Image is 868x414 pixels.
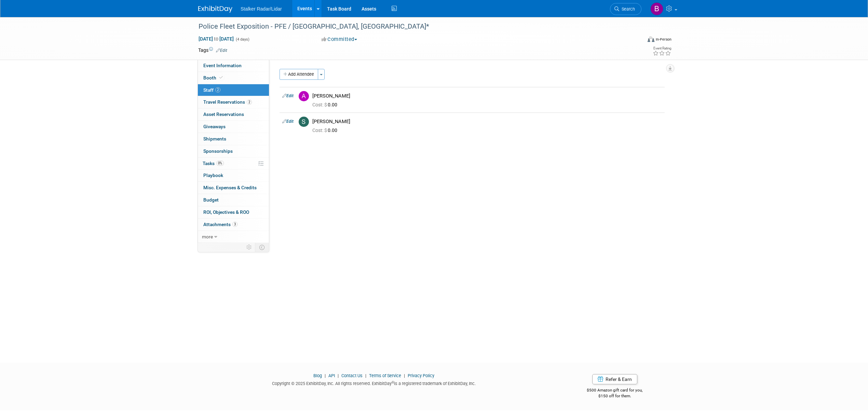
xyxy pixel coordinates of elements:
[560,393,670,399] div: $150 off for them.
[312,102,328,107] span: Cost: $
[198,145,269,157] a: Sponsorships
[282,93,294,98] a: Edit
[198,108,269,120] a: Asset Reservations
[655,37,672,42] div: In-Person
[198,169,269,181] a: Playbook
[203,87,220,93] span: Staff
[653,47,671,50] div: Event Rating
[336,373,340,378] span: |
[219,76,223,79] i: Booth reservation complete
[619,6,635,12] span: Search
[392,381,394,384] sup: ®
[198,6,232,13] img: ExhibitDay
[299,91,309,101] img: A.jpg
[213,36,219,42] span: to
[203,185,257,190] span: Misc. Expenses & Credits
[198,158,269,169] a: Tasks0%
[312,128,340,133] span: 0.00
[319,36,360,43] button: Committed
[328,373,335,378] a: API
[648,36,654,42] img: Format-Inperson.png
[408,373,434,378] a: Privacy Policy
[198,60,269,72] a: Event Information
[232,222,238,227] span: 3
[323,373,327,378] span: |
[312,118,662,125] div: [PERSON_NAME]
[241,6,282,12] span: Stalker Radar/Lidar
[216,48,227,53] a: Edit
[203,75,224,80] span: Booth
[198,47,227,54] td: Tags
[198,206,269,218] a: ROI, Objectives & ROO
[203,136,226,142] span: Shipments
[203,209,249,215] span: ROI, Objectives & ROO
[203,124,226,129] span: Giveaways
[235,37,249,42] span: (4 days)
[402,373,407,378] span: |
[203,148,233,154] span: Sponsorships
[196,20,631,33] div: Police Fleet Exposition - PFE / [GEOGRAPHIC_DATA], [GEOGRAPHIC_DATA]*
[610,3,641,15] a: Search
[198,182,269,194] a: Misc. Expenses & Credits
[255,243,269,252] td: Toggle Event Tabs
[203,63,242,68] span: Event Information
[299,117,309,127] img: S.jpg
[601,35,672,46] div: Event Format
[216,161,224,166] span: 0%
[312,93,662,99] div: [PERSON_NAME]
[341,373,363,378] a: Contact Us
[280,69,318,80] button: Add Attendee
[198,96,269,108] a: Travel Reservations2
[198,219,269,231] a: Attachments3
[198,36,234,42] span: [DATE] [DATE]
[198,194,269,206] a: Budget
[203,99,252,105] span: Travel Reservations
[198,72,269,84] a: Booth
[243,243,255,252] td: Personalize Event Tab Strip
[247,100,252,105] span: 2
[198,231,269,243] a: more
[369,373,401,378] a: Terms of Service
[203,197,219,203] span: Budget
[592,374,637,384] a: Refer & Earn
[650,2,663,15] img: Brooke Journet
[313,373,322,378] a: Blog
[203,222,238,227] span: Attachments
[312,128,328,133] span: Cost: $
[202,234,213,239] span: more
[215,87,220,92] span: 2
[312,102,340,107] span: 0.00
[198,379,550,387] div: Copyright © 2025 ExhibitDay, Inc. All rights reserved. ExhibitDay is a registered trademark of Ex...
[203,173,223,178] span: Playbook
[364,373,368,378] span: |
[560,383,670,399] div: $500 Amazon gift card for you,
[203,161,224,166] span: Tasks
[282,119,294,124] a: Edit
[203,112,244,117] span: Asset Reservations
[198,84,269,96] a: Staff2
[198,121,269,133] a: Giveaways
[198,133,269,145] a: Shipments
